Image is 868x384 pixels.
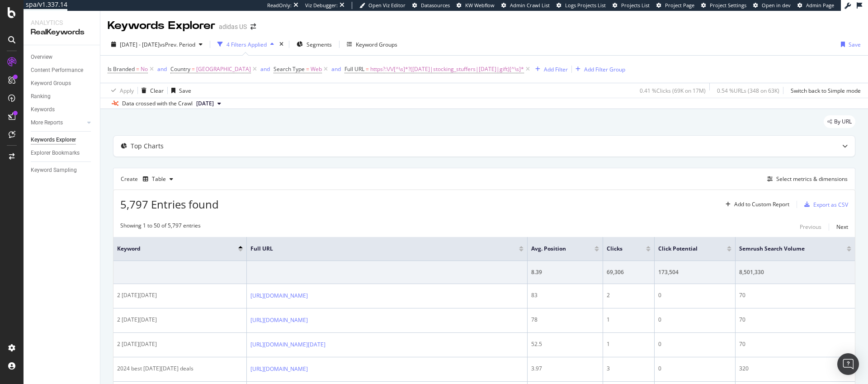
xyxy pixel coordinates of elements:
[278,40,285,49] div: times
[764,174,848,185] button: Select metrics & dimensions
[621,2,650,9] span: Projects List
[607,316,651,324] div: 1
[762,2,791,9] span: Open in dev
[196,63,251,76] span: [GEOGRAPHIC_DATA]
[226,41,267,48] div: 4 Filters Applied
[544,66,568,73] div: Add Filter
[219,22,247,31] div: adidas US
[343,37,401,52] button: Keyword Groups
[510,2,550,9] span: Admin Crawl List
[31,148,94,158] a: Explorer Bookmarks
[572,64,625,75] button: Add Filter Group
[250,365,308,374] a: [URL][DOMAIN_NAME]
[214,37,278,52] button: 4 Filters Applied
[260,65,270,73] div: and
[192,65,195,73] span: =
[293,37,335,52] button: Segments
[117,245,225,253] span: Keyword
[121,172,177,186] div: Create
[31,118,63,128] div: More Reports
[837,37,861,52] button: Save
[120,222,201,232] div: Showing 1 to 50 of 5,797 entries
[607,291,651,299] div: 2
[193,98,225,109] button: [DATE]
[152,176,166,182] div: Table
[131,142,164,151] div: Top Charts
[607,340,651,348] div: 1
[531,365,599,373] div: 3.97
[108,18,215,33] div: Keywords Explorer
[836,222,848,232] button: Next
[117,291,243,299] div: 2 [DATE][DATE]
[776,175,848,183] div: Select metrics & dimensions
[344,65,364,73] span: Full URL
[138,83,164,98] button: Clear
[331,65,341,73] div: and
[274,65,305,73] span: Search Type
[665,2,694,9] span: Project Page
[117,316,243,324] div: 2 [DATE][DATE]
[120,87,134,95] div: Apply
[306,65,309,73] span: =
[797,2,834,9] a: Admin Page
[368,2,406,9] span: Open Viz Editor
[250,340,325,349] a: [URL][DOMAIN_NAME][DATE]
[120,197,219,212] span: 5,797 Entries found
[701,2,746,9] a: Project Settings
[531,316,599,324] div: 78
[501,2,550,9] a: Admin Crawl List
[141,63,148,76] span: No
[658,245,713,253] span: Click Potential
[31,105,94,114] a: Keywords
[250,24,256,30] div: arrow-right-arrow-left
[31,66,94,75] a: Content Performance
[250,245,505,253] span: Full URL
[607,268,651,276] div: 69,306
[607,365,651,373] div: 3
[658,365,731,373] div: 0
[307,41,332,48] span: Segments
[356,41,397,48] div: Keyword Groups
[260,65,270,73] button: and
[139,172,177,186] button: Table
[122,100,193,108] div: Data crossed with the Crawl
[656,2,694,9] a: Project Page
[267,2,292,9] div: ReadOnly:
[31,118,85,128] a: More Reports
[640,87,706,95] div: 0.41 % Clicks ( 69K on 17M )
[531,291,599,299] div: 83
[31,135,76,145] div: Keywords Explorer
[120,41,160,48] span: [DATE] - [DATE]
[31,105,55,114] div: Keywords
[739,365,851,373] div: 320
[117,340,243,348] div: 2 [DATE][DATE]
[824,115,855,128] div: legacy label
[531,340,599,348] div: 52.5
[250,316,308,325] a: [URL][DOMAIN_NAME]
[739,268,851,276] div: 8,501,330
[331,65,341,73] button: and
[31,166,94,175] a: Keyword Sampling
[658,340,731,348] div: 0
[31,79,94,88] a: Keyword Groups
[157,65,167,73] button: and
[31,92,51,101] div: Ranking
[584,66,625,73] div: Add Filter Group
[366,65,369,73] span: =
[457,2,495,9] a: KW Webflow
[250,291,308,300] a: [URL][DOMAIN_NAME]
[31,135,94,145] a: Keywords Explorer
[136,65,139,73] span: =
[531,268,599,276] div: 8.39
[739,340,851,348] div: 70
[421,2,450,9] span: Datasources
[739,245,833,253] span: Semrush Search Volume
[108,83,134,98] button: Apply
[305,2,338,9] div: Viz Debugger:
[607,245,632,253] span: Clicks
[196,100,214,108] span: 2025 Aug. 26th
[31,52,52,62] div: Overview
[412,2,450,9] a: Datasources
[160,41,195,48] span: vs Prev. Period
[801,197,848,212] button: Export as CSV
